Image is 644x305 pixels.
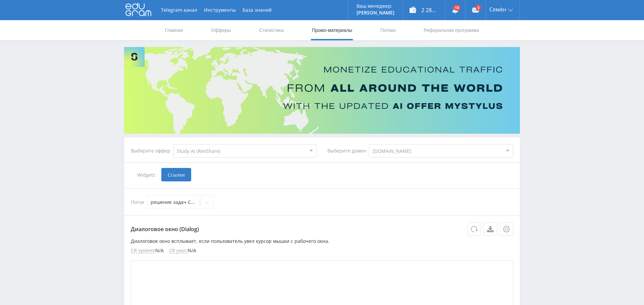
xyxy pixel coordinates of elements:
a: Офферы [210,20,232,40]
span: Widgets [131,168,161,181]
span: CR your [169,248,186,254]
a: Потоки [380,20,396,40]
span: CR system [131,248,154,254]
p: Ваш менеджер: [357,3,394,9]
div: Выберите оффер [131,148,173,154]
div: Поток [131,195,513,209]
a: Реферальная программа [423,20,480,40]
span: Семён [489,7,506,12]
p: Диалоговое окно (Dialog) [131,222,513,236]
span: Ссылки [161,168,191,181]
a: Скачать [484,222,497,236]
button: Обновить [468,222,481,236]
a: Главная [164,20,183,40]
li: : N/A [169,248,196,254]
a: Статистика [258,20,284,40]
div: Выберите домен [327,148,369,154]
img: Banner [124,47,520,134]
a: Промо-материалы [311,20,353,40]
li: : N/A [131,248,164,254]
button: Настройки [500,222,513,236]
p: Диалоговое окно всплывает, если пользователь увел курсор мышки с рабочего окна. [131,238,513,244]
p: [PERSON_NAME] [357,10,394,15]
